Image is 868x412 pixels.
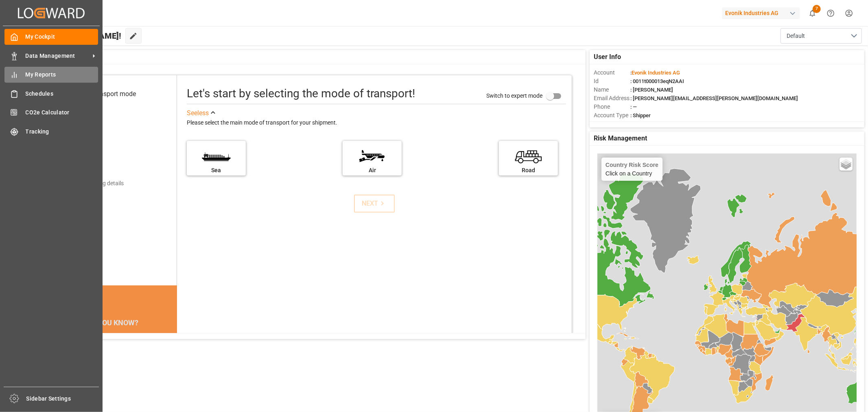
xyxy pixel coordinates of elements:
[34,28,121,44] span: Hello [PERSON_NAME]!
[630,78,684,84] span: : 0011t000013eqN2AAI
[347,166,398,175] div: Air
[594,111,630,120] span: Account Type
[630,112,651,118] span: : Shipper
[362,199,387,208] div: NEXT
[486,92,542,99] span: Switch to expert mode
[787,32,805,40] span: Default
[26,52,90,60] span: Data Management
[26,70,98,79] span: My Reports
[594,134,647,143] span: Risk Management
[166,331,177,390] button: next slide / item
[4,123,98,139] a: Tracking
[630,95,798,101] span: : [PERSON_NAME][EMAIL_ADDRESS][PERSON_NAME][DOMAIN_NAME]
[191,166,242,175] div: Sea
[26,33,98,41] span: My Cockpit
[803,4,822,22] button: show 7 new notifications
[26,108,98,117] span: CO2e Calculator
[606,162,658,177] div: Click on a Country
[46,314,177,331] div: DID YOU KNOW?
[606,162,658,168] h4: Country Risk Score
[4,29,98,45] a: My Cockpit
[4,85,98,101] a: Schedules
[722,7,800,19] div: Evonik Industries AG
[187,85,415,102] div: Let's start by selecting the mode of transport!
[840,158,853,171] a: Layers
[4,105,98,121] a: CO2e Calculator
[594,94,630,103] span: Email Address
[813,5,821,13] span: 7
[187,108,209,118] div: See less
[26,394,99,403] span: Sidebar Settings
[781,28,862,44] button: open menu
[594,68,630,77] span: Account
[594,52,621,62] span: User Info
[73,89,136,99] div: Select transport mode
[594,77,630,85] span: Id
[354,195,395,213] button: NEXT
[632,70,680,76] span: Evonik Industries AG
[4,67,98,83] a: My Reports
[26,90,98,98] span: Schedules
[630,104,637,110] span: : —
[594,85,630,94] span: Name
[55,331,167,380] div: The energy needed to power one large container ship across the ocean in a single day is the same ...
[26,127,98,136] span: Tracking
[187,118,566,128] div: Please select the main mode of transport for your shipment.
[822,4,840,22] button: Help Center
[630,70,680,76] span: :
[594,103,630,111] span: Phone
[722,5,803,21] button: Evonik Industries AG
[630,87,673,93] span: : [PERSON_NAME]
[503,166,554,175] div: Road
